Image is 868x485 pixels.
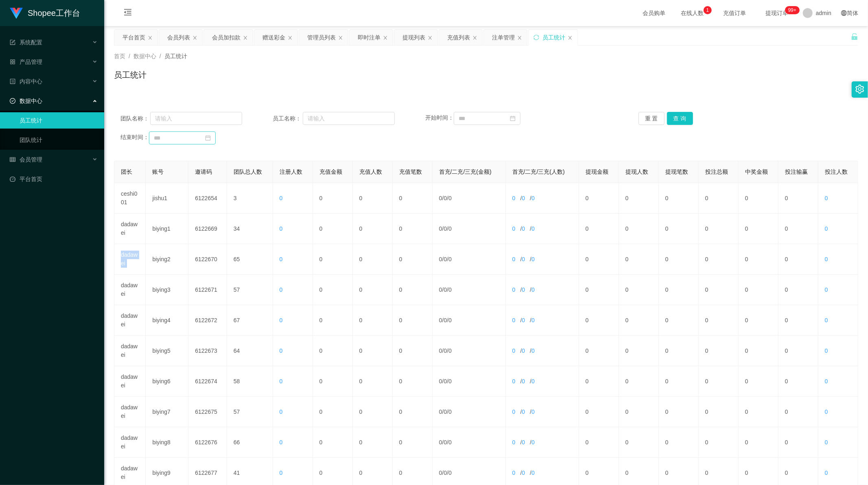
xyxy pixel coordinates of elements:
td: 0 [579,427,619,458]
td: 0 [699,397,739,427]
td: / / [433,183,506,214]
td: 0 [393,244,433,275]
span: 0 [531,317,535,323]
td: 0 [313,305,353,336]
td: 0 [393,183,433,214]
td: 0 [393,397,433,427]
td: / / [433,214,506,244]
td: 0 [619,244,659,275]
span: 邀请码 [195,168,212,175]
td: 0 [739,183,778,214]
td: / / [506,275,579,305]
td: biying4 [146,305,188,336]
td: 6122674 [188,366,227,397]
span: 充值订单 [719,10,750,16]
td: 0 [579,336,619,366]
td: 0 [699,427,739,458]
span: 0 [522,286,525,293]
span: 0 [444,195,447,201]
td: 6122654 [188,183,227,214]
span: / [129,53,130,59]
i: 图标: table [10,157,15,162]
td: / / [433,397,506,427]
span: 团队名称： [120,114,150,123]
td: 66 [227,427,273,458]
td: 0 [778,244,818,275]
i: 图标: profile [10,79,15,84]
span: 0 [825,317,828,323]
span: 0 [280,286,283,293]
td: 0 [579,214,619,244]
td: 0 [393,366,433,397]
td: 0 [353,244,393,275]
td: 34 [227,214,273,244]
i: 图标: check-circle-o [10,98,15,104]
span: 投注人数 [825,168,848,175]
span: 团队总人数 [234,168,262,175]
span: 员工统计 [164,53,187,59]
td: 0 [659,275,699,305]
td: / / [433,366,506,397]
td: 0 [699,244,739,275]
td: 0 [353,275,393,305]
span: 0 [512,195,516,201]
a: 图标: dashboard平台首页 [10,171,98,187]
span: 0 [512,225,516,232]
i: 图标: close [428,35,433,40]
span: 0 [825,378,828,385]
span: 团长 [121,168,132,175]
span: 充值金额 [319,168,342,175]
span: 0 [448,286,452,293]
span: 投注总额 [705,168,728,175]
td: 0 [393,336,433,366]
i: 图标: calendar [510,116,516,121]
td: 0 [778,366,818,397]
td: 0 [353,183,393,214]
button: 查 询 [667,112,693,125]
td: / / [506,183,579,214]
span: 会员管理 [10,156,42,163]
span: 0 [444,409,447,415]
td: biying2 [146,244,188,275]
input: 请输入 [150,112,242,125]
span: 结束时间： [120,134,149,141]
td: 0 [778,183,818,214]
td: 0 [739,214,778,244]
i: 图标: close [192,35,197,40]
span: 产品管理 [10,59,42,65]
td: 0 [699,275,739,305]
td: 58 [227,366,273,397]
span: 0 [531,286,535,293]
td: / / [506,336,579,366]
i: 图标: close [568,35,573,40]
td: / / [433,427,506,458]
span: 0 [439,286,442,293]
td: 0 [579,275,619,305]
i: 图标: menu-fold [114,0,142,26]
span: 0 [531,256,535,262]
i: 图标: unlock [851,33,858,40]
td: 6122672 [188,305,227,336]
td: biying5 [146,336,188,366]
td: biying8 [146,427,188,458]
span: 0 [448,409,452,415]
span: 0 [448,225,452,232]
span: 0 [439,378,442,385]
span: 中奖金额 [745,168,768,175]
td: / / [506,305,579,336]
td: 6122675 [188,397,227,427]
span: 充值人数 [359,168,382,175]
span: 提现人数 [625,168,648,175]
span: 0 [448,317,452,323]
i: 图标: setting [855,85,864,94]
div: 会员列表 [167,30,190,45]
span: 0 [439,409,442,415]
td: 0 [699,214,739,244]
td: 0 [739,427,778,458]
td: 6122673 [188,336,227,366]
span: 在线人数 [677,10,708,16]
span: 0 [280,378,283,385]
td: dadawei [114,275,146,305]
span: 数据中心 [133,53,156,59]
h1: 员工统计 [114,69,146,81]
